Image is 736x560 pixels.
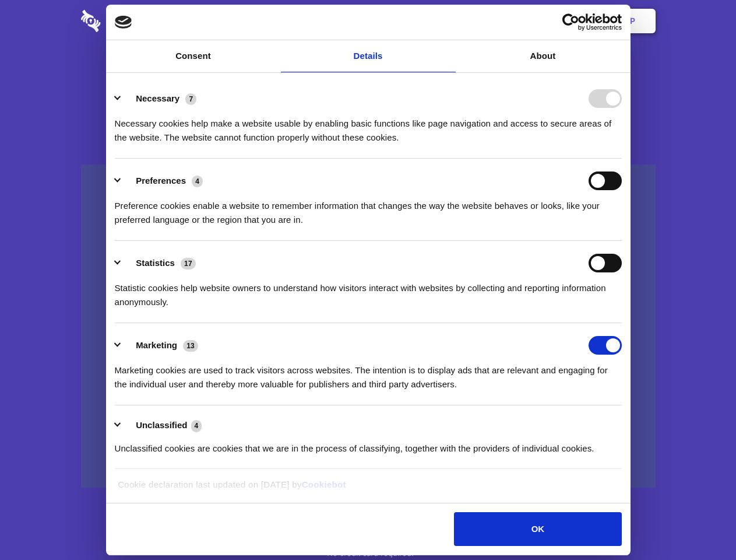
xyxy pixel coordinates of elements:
a: Cookiebot [302,480,346,489]
span: 17 [181,258,196,269]
a: Contact [473,3,526,39]
img: logo-wordmark-white-trans-d4663122ce5f474addd5e946df7df03e33cb6a1c49d2221995e7729f52c070b2.svg [81,10,181,32]
div: Unclassified cookies are cookies that we are in the process of classifying, together with the pro... [115,433,622,456]
div: Cookie declaration last updated on [DATE] by [109,478,627,501]
a: Consent [106,40,281,72]
span: 13 [183,340,198,352]
img: logo [115,16,132,29]
a: Wistia video thumbnail [81,164,656,488]
a: Details [281,40,456,72]
span: 4 [192,176,203,187]
button: Preferences (4) [115,171,210,190]
iframe: Drift Widget Chat Controller [678,502,722,546]
div: Necessary cookies help make a website usable by enabling basic functions like page navigation and... [115,108,622,145]
button: Marketing (13) [115,336,206,355]
span: 7 [185,93,196,105]
button: Necessary (7) [115,89,204,108]
div: Marketing cookies are used to track visitors across websites. The intention is to display ads tha... [115,355,622,391]
h4: Auto-redaction of sensitive data, encrypted data sharing and self-destructing private chats. Shar... [81,106,656,145]
button: Unclassified (4) [115,418,209,433]
a: Login [529,3,579,39]
label: Statistics [136,258,175,268]
h1: Eliminate Slack Data Loss. [81,52,656,94]
div: Statistic cookies help website owners to understand how visitors interact with websites by collec... [115,272,622,309]
span: 4 [191,420,202,432]
label: Marketing [136,340,177,350]
a: Pricing [342,3,393,39]
button: OK [454,512,621,546]
div: Preference cookies enable a website to remember information that changes the way the website beha... [115,190,622,227]
label: Preferences [136,176,186,185]
button: Statistics (17) [115,254,203,272]
a: Usercentrics Cookiebot - opens in a new window [520,13,622,31]
a: About [456,40,631,72]
label: Necessary [136,93,179,103]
